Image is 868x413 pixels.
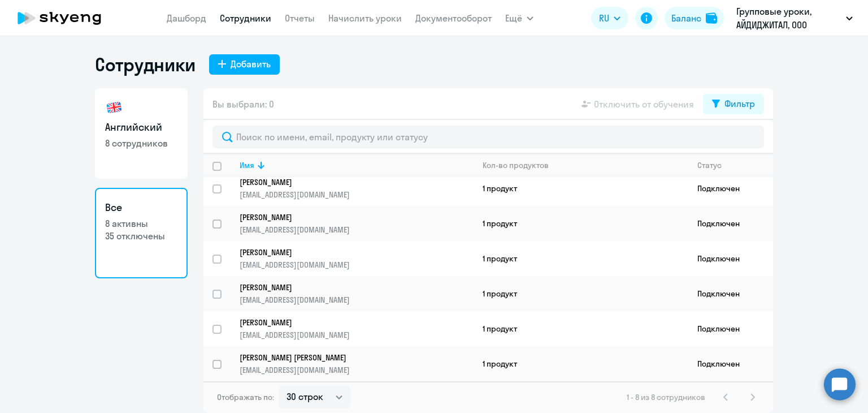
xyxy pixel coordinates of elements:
p: [PERSON_NAME] [PERSON_NAME] [240,352,458,363]
a: Дашборд [167,12,206,24]
a: Начислить уроки [328,12,402,24]
p: [EMAIL_ADDRESS][DOMAIN_NAME] [240,260,473,270]
h1: Сотрудники [95,53,196,76]
a: Все8 активны35 отключены [95,188,188,278]
p: [PERSON_NAME] [240,177,458,187]
a: Документооборот [415,12,492,24]
h3: Все [105,200,177,215]
a: [PERSON_NAME] [PERSON_NAME][EMAIL_ADDRESS][DOMAIN_NAME] [240,352,473,375]
p: [EMAIL_ADDRESS][DOMAIN_NAME] [240,190,473,200]
td: Подключен [688,276,773,311]
p: Групповые уроки, АЙДИДЖИТАЛ, ООО [736,5,841,32]
span: Ещё [505,11,522,25]
td: 1 продукт [474,311,688,346]
div: Кол-во продуктов [483,160,549,170]
button: Групповые уроки, АЙДИДЖИТАЛ, ООО [731,5,858,32]
a: Отчеты [285,12,315,24]
button: Балансbalance [665,7,724,29]
a: [PERSON_NAME][EMAIL_ADDRESS][DOMAIN_NAME] [240,247,473,270]
td: 1 продукт [474,171,688,206]
p: [EMAIL_ADDRESS][DOMAIN_NAME] [240,295,473,305]
td: Подключен [688,311,773,346]
td: Подключен [688,171,773,206]
span: RU [599,11,609,25]
span: 1 - 8 из 8 сотрудников [627,392,705,402]
td: 1 продукт [474,206,688,241]
div: Добавить [231,57,271,71]
a: [PERSON_NAME][EMAIL_ADDRESS][DOMAIN_NAME] [240,317,473,340]
div: Статус [697,160,722,170]
p: 8 активны [105,217,177,230]
td: 1 продукт [474,346,688,381]
img: english [105,98,123,117]
a: [PERSON_NAME][EMAIL_ADDRESS][DOMAIN_NAME] [240,282,473,305]
td: Подключен [688,206,773,241]
div: Баланс [671,11,701,25]
a: [PERSON_NAME][EMAIL_ADDRESS][DOMAIN_NAME] [240,177,473,200]
div: Имя [240,160,254,170]
div: Статус [697,160,772,170]
button: Ещё [505,7,533,29]
p: 35 отключены [105,230,177,242]
button: RU [591,7,628,29]
p: [PERSON_NAME] [240,212,458,222]
p: [EMAIL_ADDRESS][DOMAIN_NAME] [240,330,473,340]
span: Отображать по: [217,392,274,402]
img: balance [706,12,717,24]
button: Фильтр [703,94,764,114]
div: Кол-во продуктов [483,160,688,170]
td: Подключен [688,346,773,381]
td: 1 продукт [474,276,688,311]
p: [PERSON_NAME] [240,317,458,328]
td: Подключен [688,241,773,276]
a: Английский8 сотрудников [95,88,188,179]
td: 1 продукт [474,241,688,276]
div: Фильтр [724,97,755,110]
span: Вы выбрали: 0 [212,97,274,111]
a: Сотрудники [220,12,271,24]
p: 8 сотрудников [105,137,177,149]
p: [PERSON_NAME] [240,282,458,292]
input: Поиск по имени, email, продукту или статусу [212,126,764,148]
p: [EMAIL_ADDRESS][DOMAIN_NAME] [240,225,473,235]
p: [EMAIL_ADDRESS][DOMAIN_NAME] [240,365,473,375]
p: [PERSON_NAME] [240,247,458,257]
h3: Английский [105,120,177,135]
button: Добавить [209,54,280,75]
a: [PERSON_NAME][EMAIL_ADDRESS][DOMAIN_NAME] [240,212,473,235]
div: Имя [240,160,473,170]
